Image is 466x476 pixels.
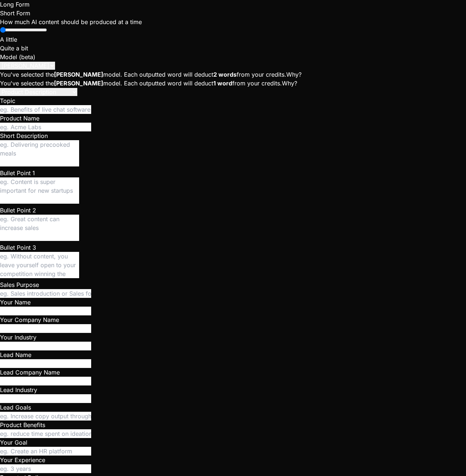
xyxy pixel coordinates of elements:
a: Why? [286,71,302,78]
strong: 1 word [213,80,232,87]
strong: [PERSON_NAME] [54,71,103,78]
a: Why? [282,80,297,87]
strong: 2 words [213,71,237,78]
strong: [PERSON_NAME] [54,80,103,87]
